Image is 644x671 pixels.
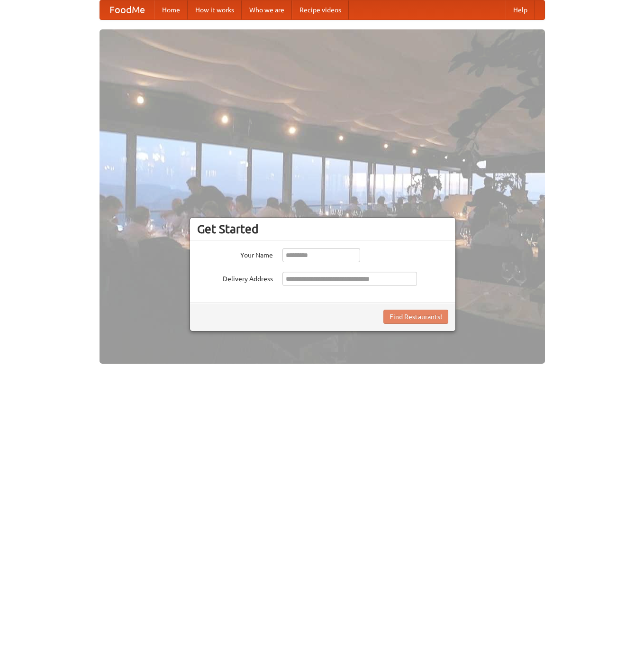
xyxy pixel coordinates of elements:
[197,248,273,260] label: Your Name
[188,0,242,19] a: How it works
[154,0,188,19] a: Home
[292,0,349,19] a: Recipe videos
[100,0,154,19] a: FoodMe
[506,0,535,19] a: Help
[197,272,273,284] label: Delivery Address
[197,222,448,236] h3: Get Started
[383,310,448,324] button: Find Restaurants!
[242,0,292,19] a: Who we are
